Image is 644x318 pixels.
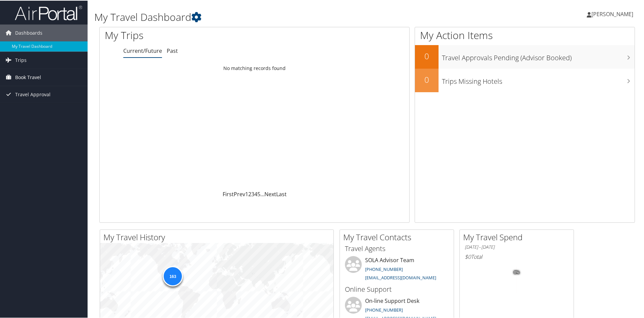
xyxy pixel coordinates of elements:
a: First [223,190,234,197]
h2: My Travel Contacts [343,231,454,242]
span: Dashboards [15,24,42,41]
a: [PHONE_NUMBER] [365,306,403,312]
h3: Travel Agents [345,243,449,253]
span: Travel Approval [15,85,51,102]
a: 4 [254,190,257,197]
h2: 0 [415,73,439,85]
a: Current/Future [123,46,162,54]
tspan: 0% [514,270,519,274]
span: $0 [465,252,471,260]
h2: My Travel Spend [463,231,574,242]
a: 2 [248,190,251,197]
a: 1 [245,190,248,197]
li: SOLA Advisor Team [342,255,452,283]
img: airportal-logo.png [15,4,82,20]
h3: Trips Missing Hotels [442,73,635,85]
span: [PERSON_NAME] [591,10,633,17]
a: Last [276,190,287,197]
h1: My Trips [105,28,275,42]
h2: 0 [415,50,439,61]
a: 3 [251,190,254,197]
a: [PERSON_NAME] [587,3,640,24]
h3: Online Support [345,284,449,293]
h2: My Travel History [103,231,333,242]
h6: [DATE] - [DATE] [465,243,569,250]
h3: Travel Approvals Pending (Advisor Booked) [442,49,635,62]
span: … [260,190,264,197]
h6: Total [465,252,569,260]
a: [PHONE_NUMBER] [365,266,403,272]
a: Past [167,46,178,54]
h1: My Action Items [415,28,635,42]
h1: My Travel Dashboard [94,9,458,24]
span: Trips [15,51,27,68]
a: Prev [234,190,245,197]
a: [EMAIL_ADDRESS][DOMAIN_NAME] [365,274,436,280]
td: No matching records found [100,62,409,74]
div: 163 [163,266,183,286]
a: 0Travel Approvals Pending (Advisor Booked) [415,44,635,68]
a: Next [264,190,276,197]
span: Book Travel [15,68,41,85]
a: 0Trips Missing Hotels [415,68,635,92]
a: 5 [257,190,260,197]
